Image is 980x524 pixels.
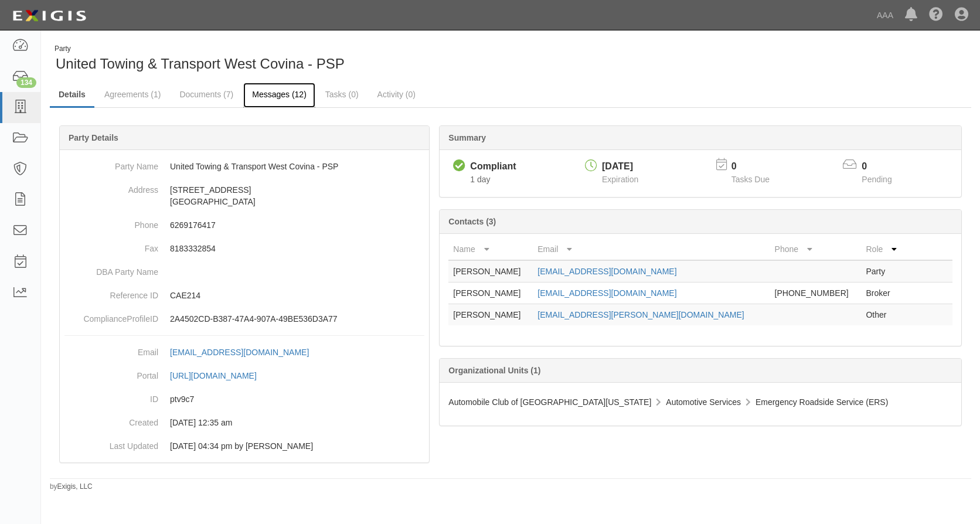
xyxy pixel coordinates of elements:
dd: 03/10/2023 12:35 am [64,411,424,434]
dt: Phone [64,213,158,231]
div: [EMAIL_ADDRESS][DOMAIN_NAME] [170,346,309,358]
b: Party Details [69,133,118,142]
dt: Party Name [64,155,158,172]
a: Messages (12) [243,83,315,108]
dt: ComplianceProfileID [64,307,158,325]
b: Summary [448,133,486,142]
i: Compliant [453,160,465,172]
th: Role [861,239,906,260]
dd: 6269176417 [64,213,424,237]
div: Party [55,44,345,54]
div: United Towing & Transport West Covina - PSP [50,44,502,74]
dd: 03/25/2024 04:34 pm by Benjamin Tully [64,434,424,458]
td: Other [861,304,906,326]
b: Contacts (3) [448,217,496,226]
span: Expiration [602,175,638,184]
dt: DBA Party Name [64,260,158,278]
span: United Towing & Transport West Covina - PSP [56,56,345,72]
p: 0 [731,160,784,173]
p: 0 [862,160,906,173]
span: Tasks Due [731,175,770,184]
a: Activity (0) [369,83,424,106]
dd: United Towing & Transport West Covina - PSP [64,155,424,178]
span: Automotive Services [666,397,741,407]
td: [PERSON_NAME] [448,283,533,304]
a: Details [50,83,94,108]
a: Agreements (1) [96,83,169,106]
a: [EMAIL_ADDRESS][DOMAIN_NAME] [170,348,322,357]
th: Name [448,239,533,260]
dt: Email [64,341,158,358]
span: Automobile Club of [GEOGRAPHIC_DATA][US_STATE] [448,397,651,407]
td: Party [861,260,906,283]
a: [EMAIL_ADDRESS][DOMAIN_NAME] [537,267,676,276]
th: Phone [770,239,862,260]
dd: ptv9c7 [64,387,424,411]
td: [PERSON_NAME] [448,260,533,283]
dt: Last Updated [64,434,158,452]
img: logo-5460c22ac91f19d4615b14bd174203de0afe785f0fc80cf4dbbc73dc1793850b.png [9,5,90,26]
dt: Portal [64,364,158,382]
i: Help Center - Complianz [929,8,943,22]
p: CAE214 [170,290,424,301]
span: Since 09/09/2025 [470,175,490,184]
a: Documents (7) [171,83,242,106]
dt: Reference ID [64,284,158,301]
th: Email [533,239,770,260]
a: [URL][DOMAIN_NAME] [170,371,270,380]
dt: Fax [64,237,158,254]
dd: 8183332854 [64,237,424,260]
span: Pending [862,175,891,184]
dd: [STREET_ADDRESS] [GEOGRAPHIC_DATA] [64,178,424,213]
td: Broker [861,283,906,304]
a: Exigis, LLC [57,482,93,491]
b: Organizational Units (1) [448,366,540,375]
div: 134 [16,77,36,88]
a: Tasks (0) [317,83,367,106]
span: Emergency Roadside Service (ERS) [756,397,888,407]
p: 2A4502CD-B387-47A4-907A-49BE536D3A77 [170,313,424,325]
div: Compliant [470,160,516,173]
dt: Address [64,178,158,196]
td: [PERSON_NAME] [448,304,533,326]
a: [EMAIL_ADDRESS][DOMAIN_NAME] [537,288,676,298]
div: [DATE] [602,160,638,173]
a: [EMAIL_ADDRESS][PERSON_NAME][DOMAIN_NAME] [537,310,744,319]
dt: ID [64,387,158,405]
dt: Created [64,411,158,428]
a: AAA [871,4,899,27]
small: by [50,482,93,492]
td: [PHONE_NUMBER] [770,283,862,304]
